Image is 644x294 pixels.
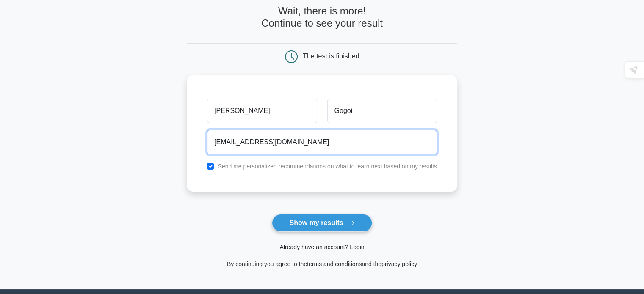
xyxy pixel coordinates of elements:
[327,99,437,123] input: Last name
[207,99,317,123] input: First name
[279,244,364,250] a: Already have an account? Login
[24,14,41,20] div: v 4.0.25
[381,261,417,267] a: privacy policy
[187,5,457,30] h4: Wait, there is more! Continue to see your result
[303,52,359,60] div: The test is finished
[182,259,462,269] div: By continuing you agree to the and the
[14,14,20,20] img: logo_orange.svg
[218,163,437,170] label: Send me personalized recommendations on what to learn next based on my results
[86,49,92,56] img: tab_keywords_by_traffic_grey.svg
[95,50,140,55] div: Keywords by Traffic
[25,49,31,56] img: tab_domain_overview_orange.svg
[22,22,93,29] div: Domain: [DOMAIN_NAME]
[272,214,372,232] button: Show my results
[207,130,437,154] input: Email
[307,261,362,267] a: terms and conditions
[34,50,76,55] div: Domain Overview
[14,22,20,29] img: website_grey.svg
